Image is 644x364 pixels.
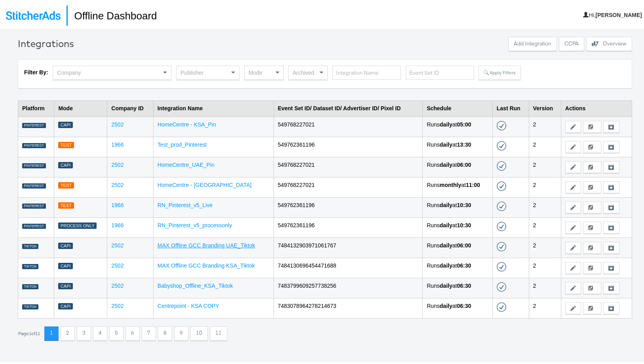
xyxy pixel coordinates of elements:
div: Capi [58,302,73,308]
th: Company ID [107,99,154,115]
strong: 06:00 [457,241,471,247]
td: 549762361196 [274,135,422,155]
strong: daily [440,261,452,267]
div: PINTEREST [22,162,46,167]
td: 2 [529,175,561,196]
strong: daily [440,241,452,247]
strong: 05:00 [457,120,471,126]
div: Capi [58,261,73,268]
strong: 11:00 [466,180,480,187]
div: Test [58,140,74,147]
strong: daily [440,281,452,287]
button: Overview [586,35,632,49]
strong: 10:30 [457,200,471,207]
td: Runs at [423,296,493,317]
td: Runs at [423,115,493,135]
button: Apply Filters [479,64,521,78]
button: Add Integration [508,35,557,49]
button: 6 [125,325,140,339]
div: Process Only [58,221,97,228]
div: Company [53,64,171,78]
button: 1 [44,325,59,339]
td: 2 [529,155,561,175]
td: 549768227021 [274,175,422,196]
input: Event Set ID [406,64,474,79]
td: Runs at [423,196,493,216]
strong: 10:30 [457,221,471,227]
td: 549768227021 [274,115,422,135]
div: Page 1 of 11 [18,329,40,335]
button: 10 [190,325,208,339]
td: 549762361196 [274,216,422,236]
img: StitcherAds [6,9,61,18]
a: HomeCentre - KSA_Pin [158,120,216,126]
strong: daily [440,140,452,146]
td: 2 [529,236,561,256]
button: 7 [142,325,156,339]
strong: 06:30 [457,281,471,287]
div: TIKTOK [22,262,38,268]
div: PINTEREST [22,182,46,187]
th: Version [529,99,561,115]
strong: daily [440,301,452,307]
th: Platform [18,99,54,115]
th: Actions [561,99,632,115]
strong: daily [440,200,452,207]
td: 2 [529,256,561,276]
a: 1966 [111,200,123,207]
th: Mode [54,99,107,115]
a: 2502 [111,281,123,287]
strong: daily [440,120,452,126]
a: MAX Offline GCC Branding UAE_Tiktok [158,241,255,247]
div: PINTEREST [22,121,46,127]
div: Publisher [177,64,239,78]
a: MAX Offline GCC Branding KSA_Tiktok [158,261,255,267]
strong: 06:00 [457,160,471,166]
strong: 06:30 [457,261,471,267]
td: 7484132903971061767 [274,236,422,256]
h1: Offline Dashboard [66,4,157,24]
td: Runs at [423,216,493,236]
strong: 06:30 [457,301,471,307]
th: Integration Name [153,99,274,115]
a: 2502 [111,241,123,247]
td: 7483799609257738256 [274,276,422,296]
td: 2 [529,216,561,236]
div: Capi [58,241,73,248]
strong: monthly [440,180,461,187]
td: 7484130696454471688 [274,256,422,276]
td: 2 [529,276,561,296]
div: PINTEREST [22,202,46,207]
a: HomeCentre_UAE_Pin [158,160,215,166]
strong: 13:30 [457,140,471,146]
a: 2502 [111,301,123,307]
td: 549762361196 [274,196,422,216]
div: TIKTOK [22,303,38,308]
div: Capi [58,281,73,288]
a: HomeCentre - [GEOGRAPHIC_DATA] [158,180,252,187]
div: TIKTOK [22,242,38,248]
a: CCPA [559,35,584,51]
td: 2 [529,296,561,317]
td: Runs at [423,256,493,276]
a: Overview [586,35,632,51]
div: PINTEREST [22,141,46,147]
a: 2502 [111,180,123,187]
a: RN_Pinterest_v5_processonly [158,221,232,227]
td: Runs at [423,276,493,296]
a: 2502 [111,261,123,267]
b: [PERSON_NAME] [596,10,642,17]
strong: daily [440,221,452,227]
div: PINTEREST [22,222,46,228]
td: 2 [529,196,561,216]
button: 11 [210,325,227,339]
a: 2502 [111,160,123,166]
a: 1966 [111,221,123,227]
a: RN_Pinterest_v5_Live [158,200,213,207]
div: Test [58,181,74,187]
th: Schedule [423,99,493,115]
button: 9 [174,325,188,339]
button: 3 [77,325,91,339]
button: 5 [109,325,123,339]
a: Babyshop_Offline_KSA_Tiktok [158,281,233,287]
